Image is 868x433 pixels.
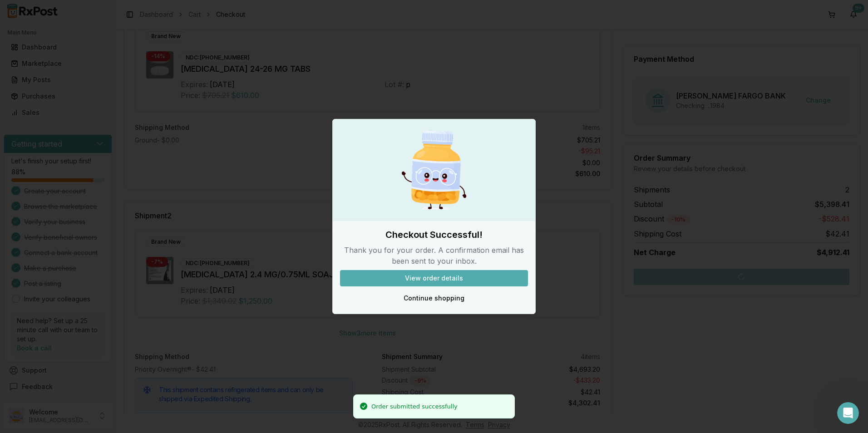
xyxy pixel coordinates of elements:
[340,290,528,306] button: Continue shopping
[390,127,478,214] img: Happy Pill Bottle
[340,270,528,286] button: View order details
[837,402,859,424] iframe: Intercom live chat
[340,228,528,241] h2: Checkout Successful!
[340,245,528,266] p: Thank you for your order. A confirmation email has been sent to your inbox.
